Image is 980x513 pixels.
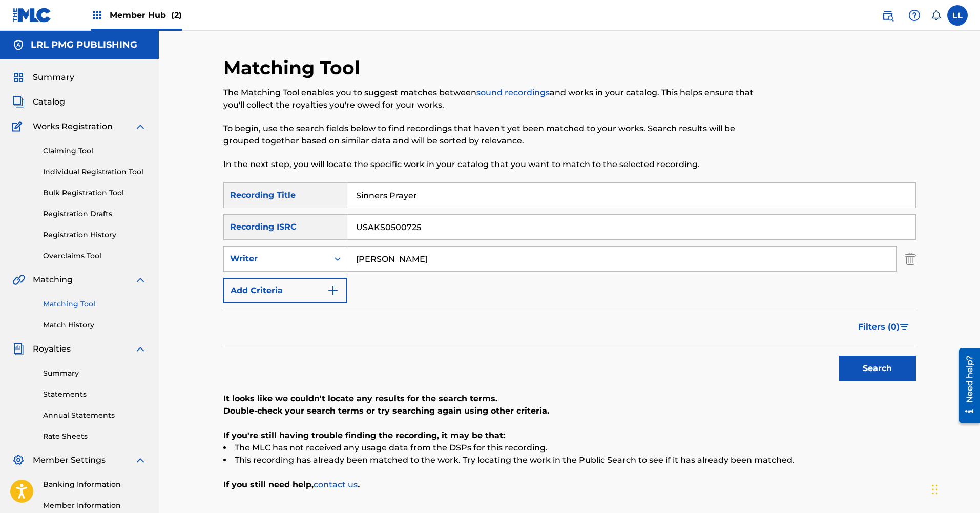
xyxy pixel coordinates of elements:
span: Filters ( 0 ) [858,321,900,333]
img: 9d2ae6d4665cec9f34b9.svg [327,284,339,297]
p: To begin, use the search fields below to find recordings that haven't yet been matched to your wo... [223,122,757,147]
span: Royalties [33,343,71,355]
button: Filters (0) [852,314,916,340]
p: In the next step, you will locate the specific work in your catalog that you want to match to the... [223,158,757,171]
a: Individual Registration Tool [43,167,147,177]
span: Works Registration [33,120,113,133]
img: Matching [12,274,25,286]
form: Search Form [223,182,916,386]
a: Matching Tool [43,299,147,310]
a: CatalogCatalog [12,96,65,108]
li: The MLC has not received any usage data from the DSPs for this recording. [223,442,916,454]
a: Statements [43,389,147,400]
img: expand [134,274,147,286]
img: filter [900,324,909,330]
a: Annual Statements [43,410,147,421]
a: SummarySummary [12,71,74,84]
a: Registration History [43,230,147,240]
span: Matching [33,274,73,286]
h5: LRL PMG PUBLISHING [31,39,137,51]
a: Member Information [43,500,147,511]
img: expand [134,454,147,466]
img: Top Rightsholders [91,9,103,22]
a: Registration Drafts [43,209,147,219]
div: Drag [932,474,938,505]
p: If you're still having trouble finding the recording, it may be that: [223,429,916,442]
span: (2) [171,10,182,20]
a: Overclaims Tool [43,251,147,261]
a: Match History [43,320,147,331]
img: MLC Logo [12,8,52,23]
img: Accounts [12,39,25,51]
p: If you still need help, . [223,479,916,491]
img: Works Registration [12,120,26,133]
div: User Menu [947,5,968,26]
div: Help [904,5,925,26]
img: Delete Criterion [905,246,916,272]
img: Summary [12,71,25,84]
div: Writer [230,253,322,265]
span: Summary [33,71,74,84]
a: sound recordings [476,88,550,97]
button: Search [839,356,916,381]
a: Public Search [878,5,898,26]
p: Double-check your search terms or try searching again using other criteria. [223,405,916,417]
a: Bulk Registration Tool [43,188,147,198]
img: help [908,9,921,22]
span: Catalog [33,96,65,108]
a: Rate Sheets [43,431,147,442]
img: Member Settings [12,454,25,466]
a: Banking Information [43,479,147,490]
img: expand [134,120,147,133]
a: Summary [43,368,147,379]
iframe: Chat Widget [929,464,980,513]
span: Member Settings [33,454,106,466]
img: Royalties [12,343,25,355]
img: search [882,9,894,22]
li: This recording has already been matched to the work. Try locating the work in the Public Search t... [223,454,916,466]
div: Notifications [931,10,941,20]
a: contact us [314,480,358,489]
a: Claiming Tool [43,146,147,156]
p: It looks like we couldn't locate any results for the search terms. [223,393,916,405]
img: Catalog [12,96,25,108]
img: expand [134,343,147,355]
iframe: Resource Center [951,344,980,426]
span: Member Hub [110,9,182,21]
h2: Matching Tool [223,56,365,79]
button: Add Criteria [223,278,347,303]
p: The Matching Tool enables you to suggest matches between and works in your catalog. This helps en... [223,87,757,111]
